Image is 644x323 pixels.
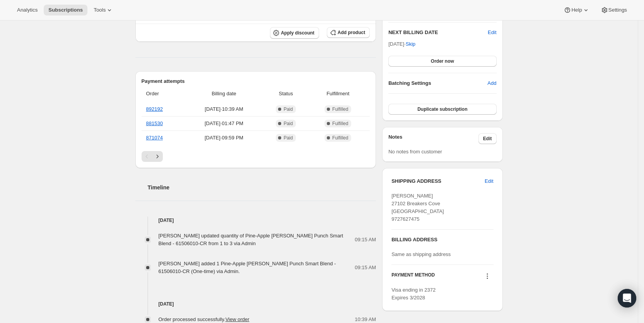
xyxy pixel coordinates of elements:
[618,289,636,308] div: Open Intercom Messenger
[388,56,496,67] button: Order now
[146,106,163,112] a: 892192
[608,7,627,13] span: Settings
[391,272,435,282] h3: PAYMENT METHOD
[187,134,261,142] span: [DATE] · 09:59 PM
[146,135,163,141] a: 871074
[148,184,376,191] h2: Timeline
[391,236,493,244] h3: BILLING ADDRESS
[159,316,249,322] span: Order processed successfully.
[187,120,261,127] span: [DATE] · 01:47 PM
[431,58,454,64] span: Order now
[388,79,487,87] h6: Batching Settings
[483,136,492,142] span: Edit
[152,151,163,162] button: Next
[480,175,498,187] button: Edit
[388,133,478,144] h3: Notes
[488,29,496,36] button: Edit
[332,106,348,112] span: Fulfilled
[159,261,336,274] span: [PERSON_NAME] added 1 Pine-Apple [PERSON_NAME] Punch Smart Blend - 61506010-CR (One-time) via Admin.
[388,41,415,47] span: [DATE] ·
[135,300,376,308] h4: [DATE]
[487,79,496,87] span: Add
[44,5,87,15] button: Subscriptions
[388,104,496,115] button: Duplicate subscription
[388,29,488,36] h2: NEXT BILLING DATE
[355,236,376,244] span: 09:15 AM
[406,40,415,48] span: Skip
[142,77,370,85] h2: Payment attempts
[187,90,261,98] span: Billing date
[485,177,493,185] span: Edit
[142,85,185,102] th: Order
[391,251,451,257] span: Same as shipping address
[146,120,163,126] a: 881530
[401,38,420,50] button: Skip
[355,264,376,271] span: 09:15 AM
[388,149,442,155] span: No notes from customer
[332,135,348,141] span: Fulfilled
[281,30,314,36] span: Apply discount
[142,151,370,162] nav: Pagination
[483,77,501,89] button: Add
[391,287,436,301] span: Visa ending in 2372 Expires 3/2028
[327,27,370,38] button: Add product
[225,316,249,322] a: View order
[48,7,83,13] span: Subscriptions
[187,105,261,113] span: [DATE] · 10:39 AM
[571,7,582,13] span: Help
[270,27,319,39] button: Apply discount
[338,29,365,36] span: Add product
[284,106,293,112] span: Paid
[391,193,444,222] span: [PERSON_NAME] 27102 Breakers Cove [GEOGRAPHIC_DATA] 9727627475
[417,106,467,112] span: Duplicate subscription
[135,216,376,224] h4: [DATE]
[89,5,118,15] button: Tools
[559,5,594,15] button: Help
[284,135,293,141] span: Paid
[94,7,106,13] span: Tools
[17,7,38,13] span: Analytics
[478,133,497,144] button: Edit
[284,120,293,127] span: Paid
[391,177,485,185] h3: SHIPPING ADDRESS
[332,120,348,127] span: Fulfilled
[266,90,306,98] span: Status
[596,5,632,15] button: Settings
[12,5,42,15] button: Analytics
[311,90,365,98] span: Fulfillment
[159,233,343,246] span: [PERSON_NAME] updated quantity of Pine-Apple [PERSON_NAME] Punch Smart Blend - 61506010-CR from 1...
